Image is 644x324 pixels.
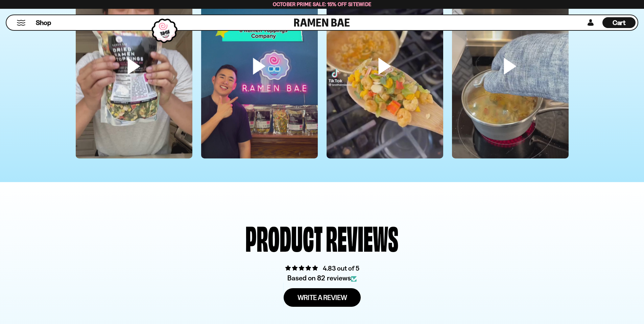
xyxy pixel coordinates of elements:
div: Product [245,221,323,253]
span: October Prime Sale: 15% off Sitewide [273,1,372,7]
div: Average rating is 4.83 stars [285,263,359,273]
span: Cart [613,19,626,27]
a: Shop [36,17,51,28]
button: Mobile Menu Trigger [17,20,26,26]
div: Based on 82 reviews [285,273,359,283]
a: 4.83 out of 5 [323,264,359,272]
div: Cart [602,15,636,30]
span: Shop [36,18,51,27]
a: Write a review [284,288,361,307]
div: Reviews [326,221,398,253]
